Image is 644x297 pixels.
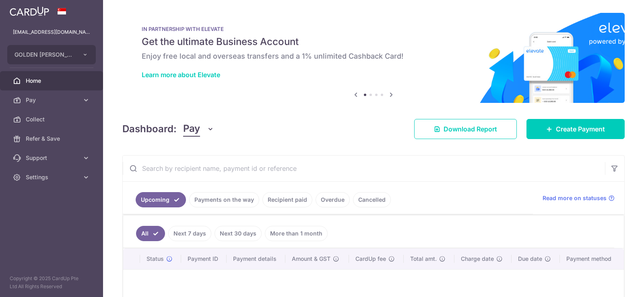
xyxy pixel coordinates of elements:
a: Create Payment [526,119,625,139]
span: Create Payment [556,124,605,134]
a: Read more on statuses [543,194,615,202]
span: Download Report [444,124,497,134]
img: CardUp [10,6,49,16]
a: Next 7 days [168,226,211,241]
a: Next 30 days [215,226,262,241]
span: GOLDEN [PERSON_NAME] MARKETING [14,51,74,59]
button: GOLDEN [PERSON_NAME] MARKETING [7,45,96,64]
a: Cancelled [353,192,391,207]
span: Amount & GST [292,255,330,263]
span: Settings [26,173,79,181]
a: More than 1 month [265,226,328,241]
a: Learn more about Elevate [142,71,220,79]
span: Status [147,255,164,263]
p: [EMAIL_ADDRESS][DOMAIN_NAME] [13,28,90,36]
a: Payments on the way [189,192,259,207]
span: Charge date [461,255,494,263]
th: Payment details [227,248,286,269]
a: All [136,226,165,241]
span: Home [26,77,79,85]
span: Total amt. [410,255,437,263]
h5: Get the ultimate Business Account [142,35,605,48]
span: CardUp fee [355,255,386,263]
img: Renovation banner [122,13,625,103]
span: Refer & Save [26,135,79,143]
span: Pay [26,96,79,104]
p: IN PARTNERSHIP WITH ELEVATE [142,26,605,32]
a: Upcoming [136,192,186,207]
span: Read more on statuses [543,194,607,202]
a: Download Report [414,119,517,139]
button: Pay [183,121,214,137]
h6: Enjoy free local and overseas transfers and a 1% unlimited Cashback Card! [142,51,605,61]
a: Overdue [316,192,350,207]
a: Recipient paid [262,192,312,207]
th: Payment ID [181,248,227,269]
h4: Dashboard: [122,122,177,136]
input: Search by recipient name, payment id or reference [123,156,605,181]
span: Pay [183,121,200,137]
span: Collect [26,115,79,123]
span: Due date [518,255,542,263]
span: Support [26,154,79,162]
th: Payment method [560,248,624,269]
